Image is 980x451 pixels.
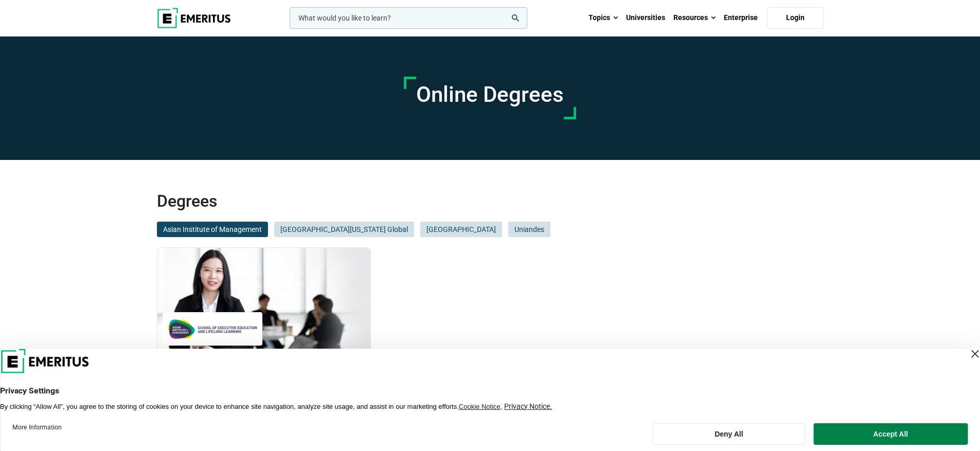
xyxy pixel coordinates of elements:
[416,82,564,107] h1: Online Degrees
[157,248,370,416] a: Business Analytics Course by The Asian Institute of Management - September 30, 2025 The Asian Ins...
[420,222,502,237] button: [GEOGRAPHIC_DATA]
[290,7,527,29] input: woocommerce-product-search-field-0
[168,317,257,340] img: The Asian Institute of Management
[157,191,824,211] h2: Degrees
[157,248,370,351] img: GLOBAL MBA | Online Business Analytics Course
[157,222,268,237] button: Asian Institute of Management
[767,7,824,29] a: Login
[274,222,414,237] button: [GEOGRAPHIC_DATA][US_STATE] Global
[508,222,550,237] button: Uniandes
